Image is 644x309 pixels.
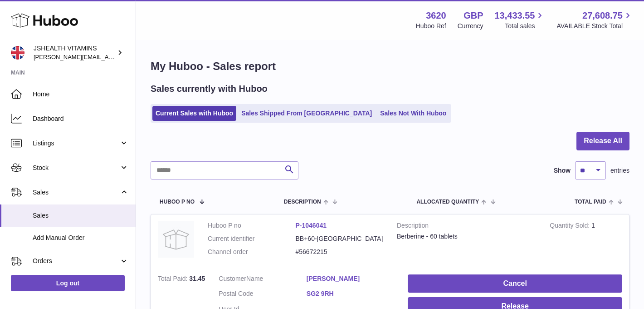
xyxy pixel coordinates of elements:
a: P-1046041 [296,222,327,229]
a: SG2 9RH [307,289,395,298]
a: Sales Not With Huboo [377,106,449,121]
a: [PERSON_NAME] [307,274,395,283]
button: Cancel [408,274,622,293]
span: [PERSON_NAME][EMAIL_ADDRESS][DOMAIN_NAME] [34,53,182,60]
a: Current Sales with Huboo [152,106,236,121]
dt: Current identifier [208,234,296,243]
div: Berberine - 60 tablets [397,232,536,241]
img: no-photo.jpg [158,221,194,258]
span: AVAILABLE Stock Total [556,22,633,30]
span: 13,433.55 [494,10,535,22]
strong: Description [397,221,536,232]
span: ALLOCATED Quantity [416,199,479,205]
img: francesca@jshealthvitamins.com [11,46,24,60]
a: Sales Shipped From [GEOGRAPHIC_DATA] [238,106,375,121]
a: Log out [11,275,125,291]
span: Stock [33,164,119,172]
button: Release All [576,132,629,150]
span: Customer [219,275,246,282]
span: Sales [33,188,119,197]
span: Total paid [575,199,606,205]
td: 1 [543,214,629,268]
strong: Quantity Sold [550,222,591,231]
span: Listings [33,139,119,148]
dd: BB+60-[GEOGRAPHIC_DATA] [296,234,384,243]
dt: Postal Code [219,289,307,300]
span: Orders [33,257,119,265]
span: 27,608.75 [582,10,623,22]
h1: My Huboo - Sales report [151,59,629,74]
dd: #56672215 [296,248,384,256]
strong: GBP [463,10,483,22]
span: entries [610,166,629,175]
span: Description [284,199,321,205]
span: Dashboard [33,115,129,123]
div: Huboo Ref [416,22,446,30]
span: Sales [33,211,129,220]
div: Currency [458,22,483,30]
dt: Huboo P no [208,221,296,230]
a: 13,433.55 Total sales [494,10,545,30]
span: Total sales [505,22,545,30]
strong: 3620 [426,10,446,22]
h2: Sales currently with Huboo [151,83,268,95]
span: Add Manual Order [33,234,129,242]
strong: Total Paid [158,275,189,284]
label: Show [554,166,571,175]
span: Huboo P no [160,199,195,205]
div: JSHEALTH VITAMINS [34,44,115,61]
dt: Name [219,274,307,285]
span: 31.45 [189,275,205,282]
a: 27,608.75 AVAILABLE Stock Total [556,10,633,30]
dt: Channel order [208,248,296,256]
span: Home [33,90,129,99]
